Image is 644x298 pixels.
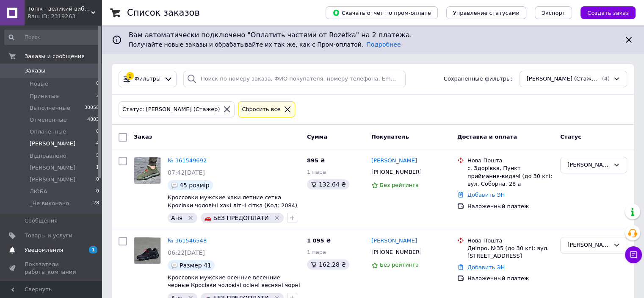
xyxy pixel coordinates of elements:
span: 1 пара [307,169,326,175]
span: Без рейтинга [380,182,419,188]
div: 1 [126,72,134,80]
a: № 361546548 [168,237,207,244]
span: 1 [89,246,97,253]
span: [PERSON_NAME] [30,140,75,148]
span: Скачать отчет по пром-оплате [332,9,431,17]
span: 0 [96,128,99,136]
span: [PHONE_NUMBER] [371,169,422,175]
span: Топік - великий вибір взуття для чоловіків і жінок [28,5,91,13]
span: Заказ [134,134,152,140]
a: Создать заказ [572,9,636,16]
div: Нова Пошта [467,157,553,164]
span: [PHONE_NUMBER] [371,249,422,255]
div: Нова Пошта [467,237,553,245]
span: (4) [602,75,610,82]
span: Уведомления [25,246,63,254]
span: 2 [96,92,99,100]
span: 45 розмір [180,182,210,189]
a: Кроссовки мужские осенние весенние черные Кросівки чоловічі осінні весняні чорні (Код: 3591) [168,274,300,296]
a: Добавить ЭН [467,192,505,198]
div: 162.28 ₴ [307,259,349,270]
span: Сохраненные фильтры: [444,75,513,83]
span: Сумма [307,134,327,140]
span: Экспорт [542,10,565,16]
span: 4 [96,140,99,148]
span: Отмененные [30,116,66,124]
span: 30058 [84,104,99,112]
span: Аня [171,214,182,221]
span: 4803 [87,116,99,124]
div: АННА [567,241,610,250]
span: Відправлено [30,152,66,160]
span: Создать заказ [587,10,629,16]
button: Чат с покупателем [625,246,642,263]
span: Вам автоматически подключено "Оплатить частями от Rozetka" на 2 платежа. [129,31,617,40]
span: Получайте новые заказы и обрабатывайте их так же, как с Пром-оплатой. [129,41,401,48]
span: ЛЮБА [30,188,47,195]
button: Управление статусами [446,6,526,19]
a: № 361549692 [168,157,207,164]
a: Подробнее [366,41,401,48]
img: :speech_balloon: [171,182,178,189]
span: Статус [560,134,581,140]
span: 1 пара [307,249,326,255]
span: Сообщения [25,217,58,225]
img: :speech_balloon: [171,262,178,269]
span: 0 [96,80,99,88]
span: Товары и услуги [25,232,72,240]
h1: Список заказов [127,8,200,18]
span: Заказы [25,67,45,75]
span: [PERSON_NAME] [30,176,75,184]
span: Принятые [30,92,59,100]
span: Покупатель [371,134,409,140]
span: Доставка и оплата [457,134,517,140]
svg: Удалить метку [187,214,194,221]
span: [PERSON_NAME] [30,164,75,172]
a: [PERSON_NAME] [371,237,417,245]
span: _Не виконано [30,200,69,207]
a: Фото товару [134,157,161,184]
div: Ваш ID: 2319263 [28,13,102,20]
span: 1 095 ₴ [307,237,331,244]
span: Заказы и сообщения [25,53,85,60]
span: Выполненные [30,104,70,112]
span: 5 [96,152,99,160]
div: АННА [567,161,610,170]
span: 895 ₴ [307,157,325,164]
div: Сбросить все [240,105,282,114]
div: Статус: [PERSON_NAME] (Стажер) [121,105,221,114]
div: Дніпро, №35 (до 30 кг): вул. [STREET_ADDRESS] [467,245,553,260]
div: с. Здорівка, Пункт приймання-видачі (до 30 кг): вул. Соборна, 28 а [467,164,553,188]
span: 0 [96,176,99,184]
span: 🚗 БЕЗ ПРЕДОПЛАТИ [204,214,269,221]
span: Управление статусами [453,10,520,16]
div: Наложенный платеж [467,275,553,282]
span: 0 [96,188,99,195]
button: Создать заказ [580,6,636,19]
span: 07:42[DATE] [168,169,205,176]
span: 1 [96,164,99,172]
div: 132.64 ₴ [307,179,349,189]
input: Поиск по номеру заказа, ФИО покупателя, номеру телефона, Email, номеру накладной [183,71,406,87]
span: 28 [93,200,99,207]
span: Показатели работы компании [25,261,78,276]
span: Размер 41 [180,262,211,269]
img: Фото товару [134,157,160,184]
a: Фото товару [134,237,161,264]
img: Фото товару [134,237,160,264]
button: Скачать отчет по пром-оплате [326,6,438,19]
span: Новые [30,80,48,88]
a: Кроссовки мужские хаки летние сетка Кросівки чоловічі хакі літні сітка (Код: 2084) [168,194,297,209]
a: Добавить ЭН [467,264,505,270]
span: [PERSON_NAME] (Стажер) [527,75,600,83]
button: Экспорт [535,6,572,19]
div: Наложенный платеж [467,203,553,210]
span: Оплаченные [30,128,66,136]
input: Поиск [4,30,100,45]
svg: Удалить метку [274,214,280,221]
span: 06:22[DATE] [168,249,205,256]
a: [PERSON_NAME] [371,157,417,165]
span: Без рейтинга [380,262,419,268]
